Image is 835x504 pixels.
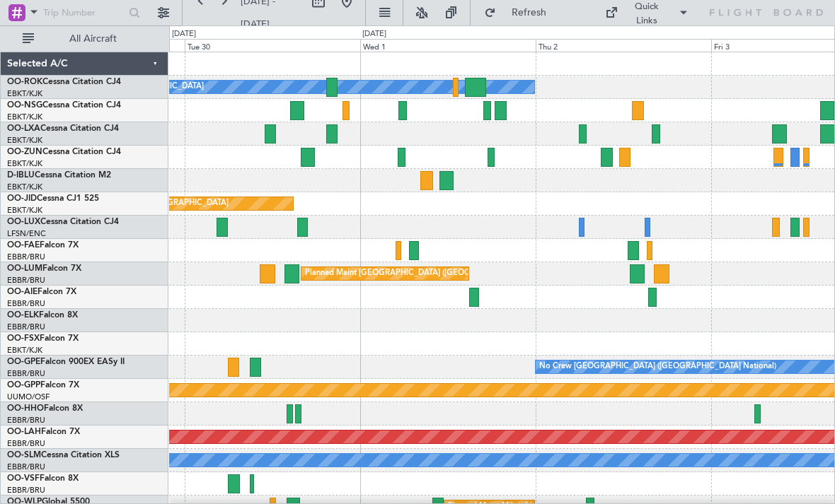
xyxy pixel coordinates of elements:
span: OO-SLM [7,451,41,459]
a: EBBR/BRU [7,298,45,309]
a: LFSN/ENC [7,228,46,239]
div: Wed 1 [360,39,536,52]
div: Planned Maint [GEOGRAPHIC_DATA] ([GEOGRAPHIC_DATA] National) [305,263,561,284]
a: EBBR/BRU [7,322,45,332]
a: OO-LUXCessna Citation CJ4 [7,218,119,226]
a: EBBR/BRU [7,462,45,472]
a: EBBR/BRU [7,415,45,426]
div: Thu 2 [536,39,711,52]
a: OO-LAHFalcon 7X [7,428,80,436]
a: OO-ZUNCessna Citation CJ4 [7,148,121,156]
span: OO-AIE [7,288,38,296]
a: OO-AIEFalcon 7X [7,288,76,296]
span: Refresh [499,8,558,18]
span: OO-ZUN [7,148,42,156]
a: OO-VSFFalcon 8X [7,474,79,483]
span: OO-GPE [7,358,40,366]
a: OO-NSGCessna Citation CJ4 [7,101,121,110]
input: Trip Number [43,2,125,23]
span: OO-JID [7,194,37,203]
span: OO-GPP [7,381,40,389]
a: EBKT/KJK [7,135,42,146]
span: OO-HHO [7,404,44,413]
a: OO-ELKFalcon 8X [7,311,78,320]
a: UUMO/OSF [7,392,50,402]
span: All Aircraft [37,34,149,44]
a: EBBR/BRU [7,438,45,449]
span: OO-NSG [7,101,42,110]
a: OO-LUMFalcon 7X [7,264,81,273]
a: EBKT/KJK [7,158,42,169]
span: OO-LUM [7,264,42,273]
div: [DATE] [362,28,386,40]
span: OO-VSF [7,474,40,483]
a: EBKT/KJK [7,88,42,99]
a: OO-GPEFalcon 900EX EASy II [7,358,125,366]
span: D-IBLU [7,171,35,180]
a: OO-JIDCessna CJ1 525 [7,194,99,203]
button: Quick Links [598,1,696,24]
a: OO-SLMCessna Citation XLS [7,451,120,459]
a: OO-LXACessna Citation CJ4 [7,124,119,133]
a: EBKT/KJK [7,182,42,192]
a: EBBR/BRU [7,485,45,496]
span: OO-ROK [7,78,42,86]
span: OO-LUX [7,218,40,226]
a: D-IBLUCessna Citation M2 [7,171,111,180]
a: OO-GPPFalcon 7X [7,381,79,389]
button: All Aircraft [16,28,154,50]
a: OO-FAEFalcon 7X [7,241,79,250]
a: EBBR/BRU [7,252,45,262]
div: No Crew [GEOGRAPHIC_DATA] ([GEOGRAPHIC_DATA] National) [539,356,776,377]
a: OO-HHOFalcon 8X [7,404,83,413]
a: EBKT/KJK [7,205,42,216]
span: OO-FSX [7,334,40,343]
button: Refresh [478,1,563,24]
a: EBKT/KJK [7,345,42,356]
a: OO-FSXFalcon 7X [7,334,79,343]
span: OO-ELK [7,311,39,320]
a: EBBR/BRU [7,275,45,286]
a: OO-ROKCessna Citation CJ4 [7,78,121,86]
span: OO-LXA [7,124,40,133]
span: OO-FAE [7,241,40,250]
div: [DATE] [172,28,196,40]
a: EBBR/BRU [7,368,45,379]
a: EBKT/KJK [7,112,42,122]
div: Tue 30 [185,39,360,52]
span: OO-LAH [7,428,41,436]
